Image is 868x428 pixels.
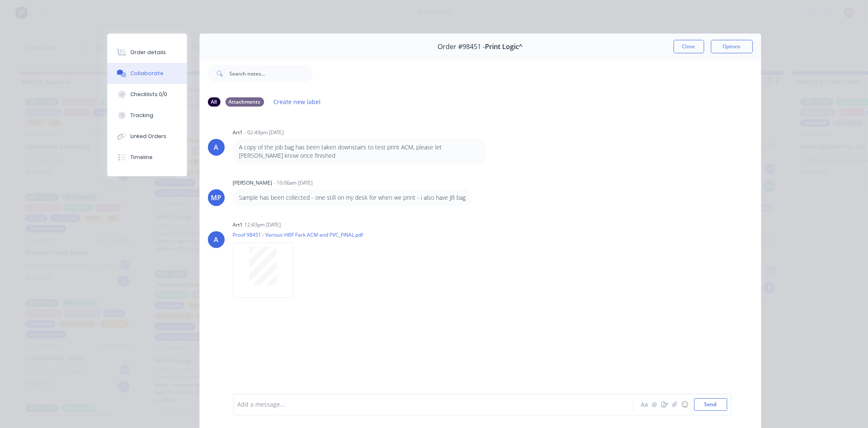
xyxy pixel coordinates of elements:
[233,221,243,229] div: art1
[214,235,218,245] div: A
[208,97,220,107] div: All
[245,129,284,136] div: - 02:49pm [DATE]
[107,42,187,63] button: Order details
[680,399,690,410] button: ☺
[640,399,650,410] button: Aa
[674,40,704,53] button: Close
[230,65,313,82] input: Search notes...
[233,129,243,136] div: art1
[694,398,727,411] button: Send
[107,84,187,105] button: Checklists 0/0
[239,193,466,202] p: Sample has been collected - one still on my desk for when we print - i also have JB bag
[211,193,221,203] div: MP
[711,40,753,53] button: Options
[269,96,325,107] button: Create new label
[130,49,166,56] div: Order details
[233,179,272,187] div: [PERSON_NAME]
[214,142,218,152] div: A
[107,126,187,147] button: Linked Orders
[485,43,523,51] span: Print Logic^
[239,143,479,160] p: A copy of the job bag has been taken downstairs to test print ACM, please let [PERSON_NAME] know ...
[274,179,313,187] div: - 10:06am [DATE]
[225,97,264,107] div: Attachments
[107,63,187,84] button: Collaborate
[107,147,187,168] button: Timeline
[107,105,187,126] button: Tracking
[130,70,163,77] div: Collaborate
[233,231,363,238] p: Proof 98451 - Various HBF Park ACM and PVC_FINAL.pdf
[438,43,485,51] span: Order #98451 -
[650,399,660,410] button: @
[130,154,153,161] div: Timeline
[245,221,281,229] div: 12:43pm [DATE]
[130,91,167,98] div: Checklists 0/0
[130,133,166,140] div: Linked Orders
[130,112,153,119] div: Tracking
